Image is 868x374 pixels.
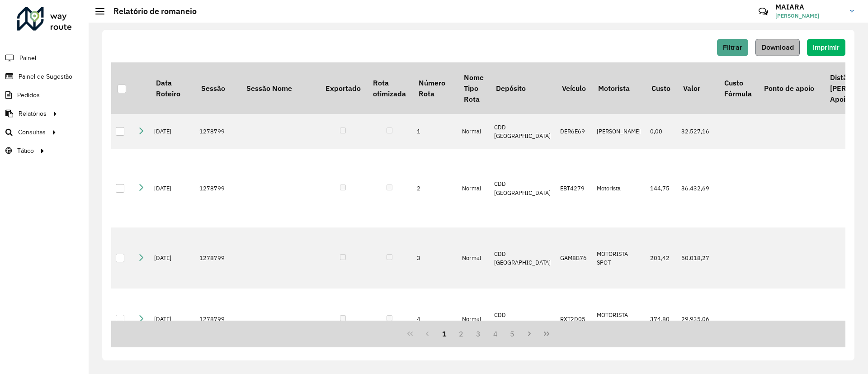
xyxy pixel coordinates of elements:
[677,114,718,149] td: 32.527,16
[458,62,490,114] th: Nome Tipo Rota
[19,109,47,118] span: Relatórios
[150,114,195,149] td: [DATE]
[412,227,458,289] td: 3
[195,149,240,228] td: 1278799
[240,62,319,114] th: Sessão Nome
[677,62,718,114] th: Valor
[646,149,677,228] td: 144,75
[677,289,718,350] td: 29.935,06
[754,2,773,21] a: Contato Rápido
[646,114,677,149] td: 0,00
[195,289,240,350] td: 1278799
[195,114,240,149] td: 1278799
[195,62,240,114] th: Sessão
[646,227,677,289] td: 201,42
[487,325,504,342] button: 4
[18,128,46,137] span: Consultas
[104,6,197,16] h2: Relatório de romaneio
[677,149,718,228] td: 36.432,69
[646,62,677,114] th: Custo
[412,149,458,228] td: 2
[718,62,758,114] th: Custo Fórmula
[17,146,34,156] span: Tático
[436,325,453,342] button: 1
[458,149,490,228] td: Normal
[453,325,470,342] button: 2
[17,90,40,100] span: Pedidos
[19,53,36,63] span: Painel
[150,227,195,289] td: [DATE]
[367,62,412,114] th: Rota otimizada
[592,289,646,350] td: MOTORISTA SPOT
[504,325,521,342] button: 5
[458,227,490,289] td: Normal
[490,149,556,228] td: CDD [GEOGRAPHIC_DATA]
[807,39,845,56] button: Imprimir
[813,43,840,51] span: Imprimir
[412,114,458,149] td: 1
[755,39,800,56] button: Download
[490,227,556,289] td: CDD [GEOGRAPHIC_DATA]
[521,325,538,342] button: Next Page
[150,62,195,114] th: Data Roteiro
[592,227,646,289] td: MOTORISTA SPOT
[761,43,794,51] span: Download
[412,62,458,114] th: Número Rota
[150,149,195,228] td: [DATE]
[490,289,556,350] td: CDD [GEOGRAPHIC_DATA]
[412,289,458,350] td: 4
[592,62,646,114] th: Motorista
[556,114,592,149] td: DER6E69
[646,289,677,350] td: 374,80
[150,289,195,350] td: [DATE]
[556,149,592,228] td: EBT4279
[195,227,240,289] td: 1278799
[775,12,843,20] span: [PERSON_NAME]
[723,43,742,51] span: Filtrar
[758,62,824,114] th: Ponto de apoio
[458,114,490,149] td: Normal
[717,39,748,56] button: Filtrar
[490,62,556,114] th: Depósito
[592,114,646,149] td: [PERSON_NAME]
[470,325,487,342] button: 3
[556,227,592,289] td: GAM8B76
[538,325,555,342] button: Last Page
[319,62,367,114] th: Exportado
[556,62,592,114] th: Veículo
[592,149,646,228] td: Motorista
[19,72,72,81] span: Painel de Sugestão
[775,3,843,11] h3: MAIARA
[490,114,556,149] td: CDD [GEOGRAPHIC_DATA]
[556,289,592,350] td: RXT2D05
[677,227,718,289] td: 50.018,27
[458,289,490,350] td: Normal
